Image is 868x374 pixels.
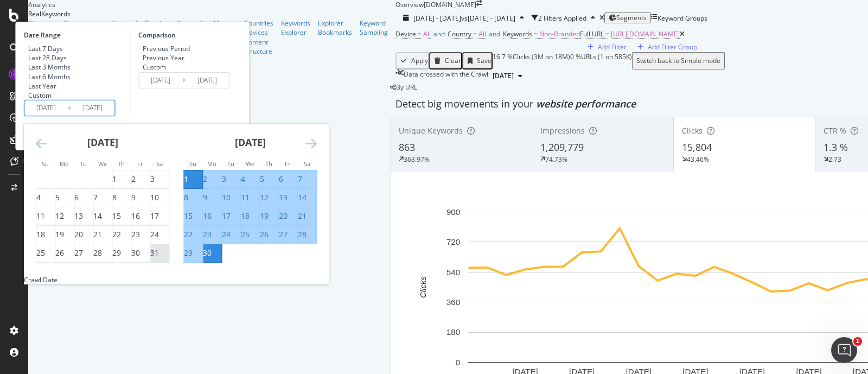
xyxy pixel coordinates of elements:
td: Choose Saturday, May 10, 2025 as your check-in date. It’s available. [150,188,169,207]
td: Selected. Tuesday, June 24, 2025 [222,225,241,244]
span: All [478,29,486,39]
span: Country [448,29,471,39]
td: Selected. Wednesday, June 18, 2025 [241,207,260,225]
div: 24 [222,229,231,240]
span: CTR % [824,125,846,136]
td: Choose Wednesday, May 7, 2025 as your check-in date. It’s available. [93,188,112,207]
span: 1,209,779 [540,141,584,154]
span: 2025 Jun. 28th [493,71,514,81]
button: 2 Filters Applied [532,9,599,27]
td: Selected. Thursday, June 5, 2025 [260,170,279,188]
div: 19 [55,229,64,240]
td: Choose Wednesday, May 21, 2025 as your check-in date. It’s available. [93,225,112,244]
div: 5 [55,192,60,203]
a: Countries [244,18,273,28]
td: Selected. Saturday, June 7, 2025 [298,170,317,188]
div: Custom [24,91,71,100]
div: 7 [93,192,98,203]
div: Custom [138,62,190,72]
div: Custom [143,62,166,72]
div: Previous Period [143,44,190,53]
div: Last 7 Days [28,44,63,53]
td: Selected. Monday, June 23, 2025 [203,225,222,244]
div: 18 [241,211,250,221]
strong: [DATE] [87,136,118,149]
div: 15 [112,211,121,221]
td: Selected. Sunday, June 29, 2025 [184,244,203,262]
div: 6 [74,192,79,203]
div: Crawl Date [24,275,58,284]
td: Selected. Tuesday, June 10, 2025 [222,188,241,207]
button: Switch back to Simple mode [632,52,725,69]
div: Save [477,57,492,65]
td: Choose Monday, May 12, 2025 as your check-in date. It’s available. [55,207,74,225]
td: Choose Saturday, May 31, 2025 as your check-in date. It’s available. [150,244,169,262]
div: More Reports [213,18,237,37]
div: 4 [36,192,41,203]
a: Keywords Explorer [281,18,310,37]
div: 0 % URLs ( 1 on 585K ) [570,52,632,69]
a: Keywords [176,18,206,28]
div: 10 [150,192,159,203]
text: 0 [456,358,460,367]
div: 17 [222,211,231,221]
span: vs [DATE] - [DATE] [461,14,515,23]
div: 7 [298,174,302,185]
div: 1 [184,174,188,185]
td: Choose Sunday, May 4, 2025 as your check-in date. It’s available. [36,188,55,207]
a: Content Performance [64,18,104,37]
div: 43.46% [687,155,709,164]
div: 2 [203,174,207,185]
td: Choose Monday, May 5, 2025 as your check-in date. It’s available. [55,188,74,207]
div: 2.73 [828,155,841,164]
td: Choose Friday, May 2, 2025 as your check-in date. It’s available. [131,170,150,188]
div: Keyword Groups [658,14,707,23]
div: Previous Year [143,53,184,62]
div: Date Range [24,30,127,40]
td: Selected as end date. Monday, June 30, 2025 [203,244,222,262]
td: Choose Saturday, May 24, 2025 as your check-in date. It’s available. [150,225,169,244]
a: Keyword Groups [111,18,137,37]
button: Add Filter Group [630,42,700,52]
td: Choose Tuesday, May 20, 2025 as your check-in date. It’s available. [74,225,93,244]
div: 31 [150,248,159,258]
div: Clear [445,57,461,65]
div: 2 Filters Applied [538,14,586,23]
div: Tooltip anchor [23,156,33,166]
div: Last 28 Days [24,53,71,62]
div: 5 [260,174,264,185]
span: = [605,29,609,39]
div: times [599,15,604,21]
div: 22 [184,229,193,240]
span: 1.3 % [824,141,848,154]
div: 13 [279,192,288,203]
td: Selected. Thursday, June 12, 2025 [260,188,279,207]
div: Devices [244,28,273,37]
small: Su [189,160,196,168]
td: Selected. Sunday, June 8, 2025 [184,188,203,207]
small: Mo [207,160,216,168]
div: Structure [244,47,273,56]
span: Impressions [540,125,585,136]
input: End Date [71,100,114,116]
td: Selected. Saturday, June 21, 2025 [298,207,317,225]
td: Selected. Sunday, June 15, 2025 [184,207,203,225]
small: Mo [60,160,69,168]
button: Segments [604,12,651,23]
span: = [418,29,422,39]
td: Selected. Monday, June 16, 2025 [203,207,222,225]
div: Move forward to switch to the next month. [305,137,317,150]
div: 8 [112,192,117,203]
small: Th [118,160,125,168]
div: 16 [203,211,212,221]
div: 25 [241,229,250,240]
div: Custom [28,91,52,100]
a: Explorer Bookmarks [318,18,352,37]
td: Choose Friday, May 9, 2025 as your check-in date. It’s available. [131,188,150,207]
div: 28 [298,229,307,240]
div: 18 [36,229,45,240]
div: RealKeywords [28,9,395,18]
td: Selected. Sunday, June 22, 2025 [184,225,203,244]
